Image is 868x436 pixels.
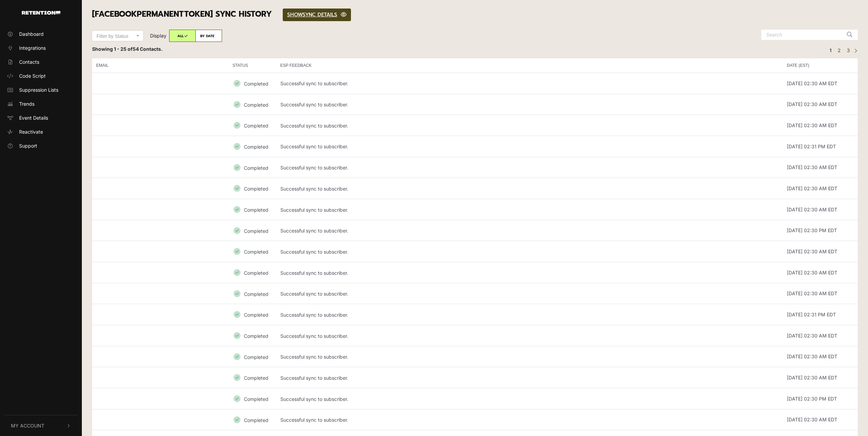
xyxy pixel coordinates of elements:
span: Display [150,33,166,39]
a: Code Script [4,70,78,81]
small: Completed [244,123,268,129]
small: Completed [244,312,268,318]
p: Successful sync to subscriber. [280,207,348,213]
p: Successful sync to subscriber. [280,417,348,423]
small: Completed [244,228,268,234]
th: ESP FEEDBACK [276,58,783,73]
span: Dashboard [19,30,44,37]
div: Pagination [826,45,858,55]
p: Successful sync to subscriber. [280,312,348,318]
small: Completed [244,333,268,339]
a: Contacts [4,56,78,67]
td: [DATE] 02:30 AM EDT [783,73,858,94]
a: Integrations [4,42,78,54]
th: EMAIL [92,58,229,73]
td: [DATE] 02:30 AM EDT [783,94,858,115]
p: Successful sync to subscriber. [280,102,348,108]
strong: Showing 1 - 25 of [92,46,163,52]
a: Suppression Lists [4,84,78,95]
span: Suppression Lists [19,86,58,93]
p: Successful sync to subscriber. [280,396,348,402]
td: [DATE] 02:30 AM EDT [783,346,858,367]
span: Reactivate [19,128,43,135]
p: Successful sync to subscriber. [280,375,348,381]
small: Completed [244,354,268,360]
a: Page 2 [835,46,843,54]
th: DATE (EST) [783,58,858,73]
td: [DATE] 02:30 AM EDT [783,367,858,388]
a: Dashboard [4,28,78,40]
a: Support [4,140,78,151]
span: [FacebookPermanentToken] SYNC HISTORY [92,8,272,20]
td: [DATE] 02:30 AM EDT [783,325,858,346]
small: Completed [244,207,268,213]
th: STATUS [229,58,276,73]
td: [DATE] 02:30 PM EDT [783,388,858,409]
p: Successful sync to subscriber. [280,249,348,255]
a: Trends [4,98,78,109]
small: Completed [244,417,268,423]
p: Successful sync to subscriber. [280,228,348,234]
td: [DATE] 02:31 PM EDT [783,304,858,325]
a: SHOWSYNC DETAILS [283,9,351,21]
small: Completed [244,102,268,107]
p: Successful sync to subscriber. [280,81,348,87]
td: [DATE] 02:30 PM EDT [783,220,858,241]
p: Successful sync to subscriber. [280,186,348,192]
span: Code Script [19,72,46,79]
span: SHOW [287,11,303,18]
p: Successful sync to subscriber. [280,354,348,360]
p: Successful sync to subscriber. [280,144,348,150]
td: [DATE] 02:30 AM EDT [783,241,858,262]
span: 54 Contacts. [133,46,163,52]
p: Successful sync to subscriber. [280,333,348,339]
td: [DATE] 02:31 PM EDT [783,136,858,157]
label: ALL [169,30,196,42]
td: [DATE] 02:30 AM EDT [783,409,858,430]
span: Trends [19,100,34,107]
span: Filter by Status [97,33,128,39]
small: Completed [244,375,268,381]
td: [DATE] 02:30 AM EDT [783,283,858,304]
img: Retention.com [22,11,60,15]
input: Search [761,30,843,40]
button: My Account [4,415,78,436]
td: [DATE] 02:30 AM EDT [783,157,858,178]
small: Completed [244,81,268,87]
p: Successful sync to subscriber. [280,123,348,129]
a: Page 3 [844,46,852,54]
label: BY DATE [195,30,222,42]
span: Support [19,142,37,149]
td: [DATE] 02:30 AM EDT [783,199,858,220]
td: [DATE] 02:30 AM EDT [783,262,858,283]
span: Integrations [19,44,46,51]
span: Contacts [19,58,39,65]
small: Completed [244,186,268,192]
p: Successful sync to subscriber. [280,270,348,276]
span: My Account [11,422,44,429]
small: Completed [244,396,268,402]
small: Completed [244,270,268,276]
span: Event Details [19,114,48,121]
td: [DATE] 02:30 AM EDT [783,115,858,136]
p: Successful sync to subscriber. [280,165,348,171]
small: Completed [244,144,268,150]
em: Page 1 [827,46,834,54]
small: Completed [244,249,268,255]
small: Completed [244,165,268,170]
a: Event Details [4,112,78,123]
small: Completed [244,291,268,297]
a: Reactivate [4,126,78,137]
td: [DATE] 02:30 AM EDT [783,178,858,199]
p: Successful sync to subscriber. [280,291,348,297]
